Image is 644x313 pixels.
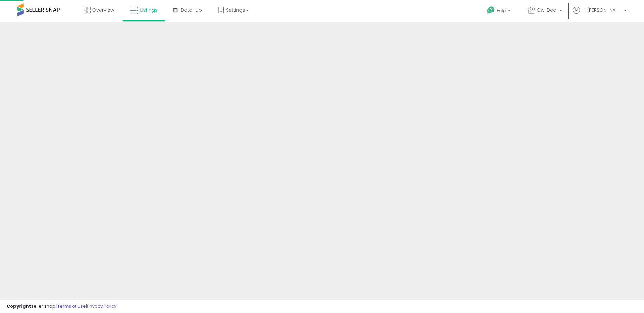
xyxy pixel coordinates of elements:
a: Help [482,1,517,22]
i: Get Help [487,6,495,14]
span: Hi [PERSON_NAME] [582,7,622,13]
span: Help [497,8,506,13]
span: Listings [140,7,158,13]
span: Overview [92,7,114,13]
a: Hi [PERSON_NAME] [573,7,627,22]
span: DataHub [181,7,202,13]
span: Owl Deal [537,7,557,13]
